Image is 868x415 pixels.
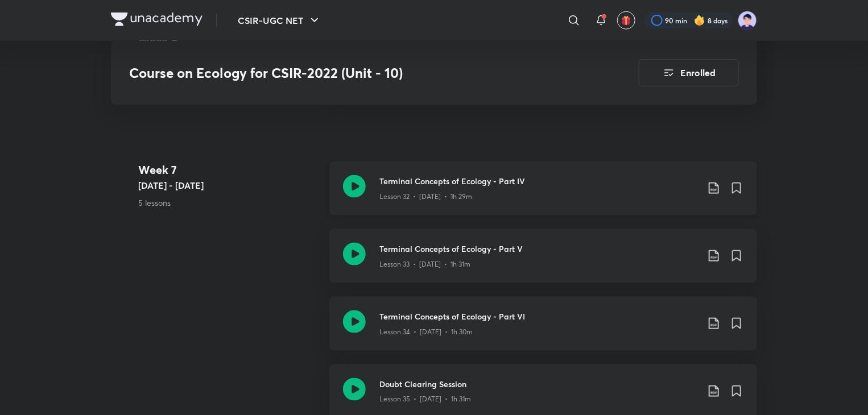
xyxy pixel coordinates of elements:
p: 5 lessons [138,197,320,209]
p: Lesson 35 • [DATE] • 1h 31m [379,395,471,405]
h3: Terminal Concepts of Ecology - Part IV [379,175,698,187]
h4: Week 7 [138,161,320,179]
h3: Doubt Clearing Session [379,378,698,390]
h3: Course on Ecology for CSIR-2022 (Unit - 10) [129,65,574,81]
p: Lesson 32 • [DATE] • 1h 29m [379,192,472,202]
a: Terminal Concepts of Ecology - Part VLesson 33 • [DATE] • 1h 31m [329,229,757,297]
img: Company Logo [111,13,202,26]
h5: [DATE] - [DATE] [138,179,320,192]
h3: Terminal Concepts of Ecology - Part V [379,243,698,255]
p: Lesson 34 • [DATE] • 1h 30m [379,327,473,337]
button: CSIR-UGC NET [231,9,328,32]
img: nidhi shreya [738,11,757,30]
h3: Terminal Concepts of Ecology - Part VI [379,310,698,322]
button: avatar [617,11,635,30]
a: Terminal Concepts of Ecology - Part IVLesson 32 • [DATE] • 1h 29m [329,161,757,229]
p: Lesson 33 • [DATE] • 1h 31m [379,259,470,269]
img: streak [694,15,705,26]
img: avatar [621,15,631,26]
button: Enrolled [639,59,739,86]
a: Company Logo [111,13,202,29]
a: Terminal Concepts of Ecology - Part VILesson 34 • [DATE] • 1h 30m [329,297,757,364]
